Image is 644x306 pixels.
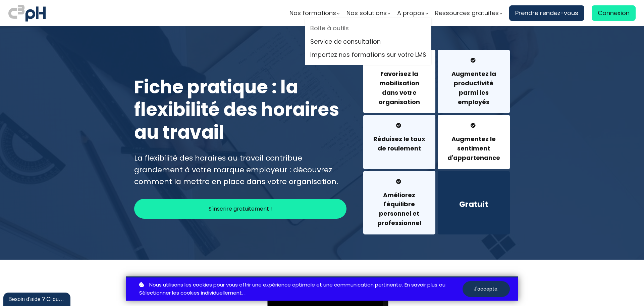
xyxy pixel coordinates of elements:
a: Importez nos formations sur votre LMS [310,50,426,60]
a: Connexion [592,5,636,21]
button: J'accepte. [463,281,510,297]
iframe: chat widget [3,291,72,306]
h4: Favorisez la mobilisation dans votre organisation [372,69,427,107]
span: Prendre rendez-vous [515,8,578,18]
img: logo C3PH [8,3,46,23]
a: Service de consultation [310,37,426,47]
a: En savoir plus [405,281,437,289]
span: Nos formations [289,8,336,18]
h1: Fiche pratique : la flexibilité des horaires au travail [134,76,346,144]
button: S'inscrire gratuitement ! [134,199,346,219]
h3: Gratuit [446,199,501,210]
span: Nous utilisons les cookies pour vous offrir une expérience optimale et une communication pertinente. [149,281,403,289]
p: S'inscrire gratuitement ! [209,205,272,213]
h4: Augmentez le sentiment d'appartenance [446,134,501,163]
h4: Augmentez la productivité parmi les employés [446,69,501,107]
div: La flexibilité des horaires au travail contribue grandement à votre marque employeur : découvrez ... [134,152,346,188]
span: Nos solutions [346,8,387,18]
span: Ressources gratuites [435,8,499,18]
h4: Réduisez le taux de roulement [372,134,427,153]
h4: Améliorez l'équilibre personnel et professionnel [372,190,427,228]
a: Prendre rendez-vous [509,5,584,21]
a: Boite à outils [310,23,426,33]
span: Connexion [598,8,630,18]
a: Sélectionner les cookies individuellement. [139,289,243,297]
span: A propos [397,8,425,18]
p: ou . [138,281,463,298]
